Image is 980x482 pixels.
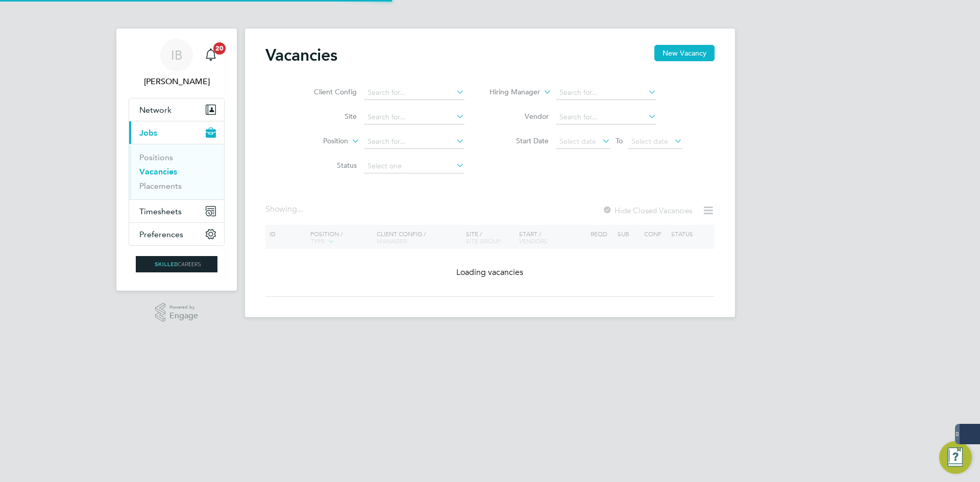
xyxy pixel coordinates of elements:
span: ... [297,204,303,214]
span: Network [139,105,171,115]
input: Search for... [364,86,464,100]
span: IB [171,48,182,62]
a: Placements [139,181,182,191]
a: Vacancies [139,167,177,176]
div: Showing [265,204,305,215]
span: Timesheets [139,207,182,216]
input: Search for... [556,86,656,100]
a: Go to account details [129,39,225,88]
span: Jobs [139,128,157,138]
span: Preferences [139,230,183,239]
label: Position [289,136,348,146]
span: To [612,134,626,147]
img: skilledcareers-logo-retina.png [136,256,217,272]
label: Site [298,112,357,121]
input: Select one [364,159,464,173]
a: Positions [139,153,173,162]
button: New Vacancy [654,45,715,61]
nav: Main navigation [116,29,237,291]
a: Go to home page [129,256,225,272]
label: Hiring Manager [481,87,540,97]
span: Engage [169,312,198,320]
input: Search for... [364,110,464,124]
span: Select date [559,137,596,146]
button: Engage Resource Center [939,441,972,474]
label: Start Date [490,136,549,145]
span: Powered by [169,303,198,312]
span: 20 [213,42,226,55]
span: Isabelle Blackhall [129,75,225,88]
input: Search for... [364,135,464,149]
label: Client Config [298,87,357,96]
label: Hide Closed Vacancies [602,206,692,215]
span: Select date [631,137,668,146]
input: Search for... [556,110,656,124]
label: Status [298,161,357,170]
label: Vendor [490,112,549,121]
h2: Vacancies [265,45,337,65]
